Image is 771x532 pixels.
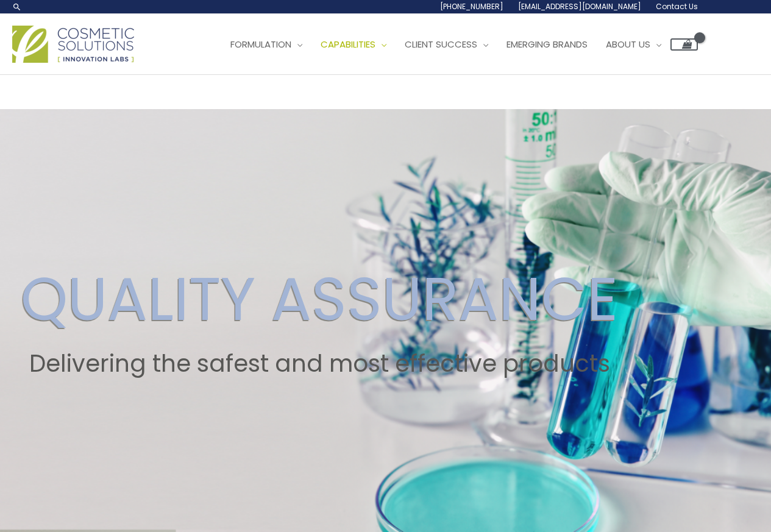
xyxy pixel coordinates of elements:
[597,26,670,63] a: About Us
[12,26,134,63] img: Cosmetic Solutions Logo
[230,38,291,51] span: Formulation
[321,38,375,51] span: Capabilities
[606,38,650,51] span: About Us
[440,1,503,12] span: [PHONE_NUMBER]
[12,2,22,12] a: Search icon link
[518,1,641,12] span: [EMAIL_ADDRESS][DOMAIN_NAME]
[21,263,618,335] h2: QUALITY ASSURANCE
[506,38,588,51] span: Emerging Brands
[212,26,698,63] nav: Site Navigation
[405,38,477,51] span: Client Success
[670,38,698,51] a: View Shopping Cart, empty
[221,26,311,63] a: Formulation
[21,350,618,378] h2: Delivering the safest and most effective products
[396,26,497,63] a: Client Success
[497,26,597,63] a: Emerging Brands
[311,26,396,63] a: Capabilities
[656,1,698,12] span: Contact Us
